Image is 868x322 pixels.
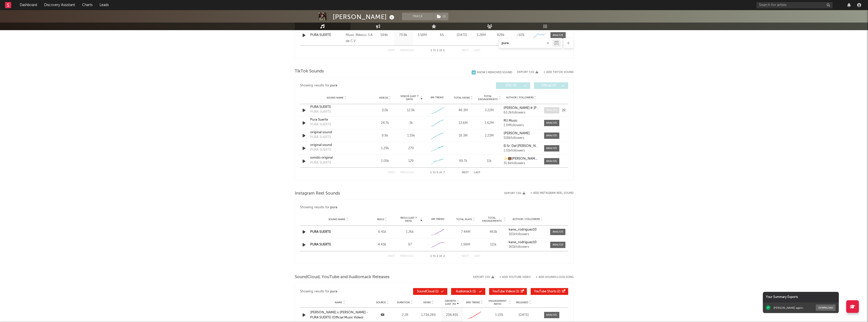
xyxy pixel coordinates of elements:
[310,230,331,234] a: PURA SUERTE
[330,83,337,89] div: pura
[333,13,396,21] div: [PERSON_NAME]
[373,146,397,151] div: 1.29k
[310,310,370,320] a: [PERSON_NAME] x [PERSON_NAME] - PURA SUERTE (Official Music Video)
[370,230,395,235] div: 6.41k
[310,155,363,160] a: sonido original
[433,49,436,52] span: to
[379,96,388,99] span: Videos
[504,157,546,160] strong: ✨🐻[PERSON_NAME]🍀🌎
[400,171,414,174] button: Previous
[506,96,533,99] span: Author / Followers
[295,191,340,197] span: Instagram Reel Sounds
[489,288,527,295] button: YouTube Videos(1)
[477,121,501,126] div: 1.62M
[400,255,414,258] button: Previous
[462,255,469,258] button: Next
[408,159,414,164] div: 129
[816,305,836,311] button: Download
[395,313,415,318] div: 2:28
[407,108,415,113] div: 12.9k
[402,13,434,20] button: Track
[514,313,534,318] div: [DATE]
[330,204,337,211] div: pura
[408,146,414,151] div: 279
[445,302,456,306] p: (Last 7d)
[512,33,529,38] div: ~ 10 %
[504,162,539,165] div: 31.6k followers
[395,33,412,38] div: 73.8k
[536,276,574,279] button: + Add SoundCloud Song
[433,172,436,174] span: to
[310,117,363,122] a: Pura Suerte
[477,133,501,138] div: 2.23M
[310,130,363,135] a: original sound
[494,276,531,279] div: + Add YouTube Video
[504,132,539,135] a: [PERSON_NAME]
[481,242,506,247] div: 111k
[509,233,547,236] div: 161k followers
[451,288,485,295] button: Audiomack(1)
[424,170,452,176] div: 1 5 7
[423,301,431,304] span: Views
[370,242,395,247] div: 4.43k
[451,121,475,126] div: 13.6M
[453,230,478,235] div: 7.44M
[516,301,528,304] span: Released
[509,228,537,231] strong: kane_rodriguez10
[454,290,478,293] span: ( 1 )
[473,33,490,38] div: 5.28M
[300,204,568,211] div: Showing results for
[509,241,547,244] a: kane_rodriguez10
[388,255,395,258] button: First
[442,313,462,318] div: 234,455
[295,68,324,74] span: TikTok Sounds
[327,96,344,99] span: Sound Name
[756,2,833,8] input: Search for artists
[439,49,442,52] span: of
[499,276,531,279] button: + Add YouTube Video
[424,48,452,54] div: 1 1 1
[310,135,331,140] div: PURA SUERTE
[456,218,472,221] span: Total Plays
[310,33,343,38] a: PURA SUERTE
[534,82,568,89] button: Official(0)
[377,218,384,221] span: Reels
[407,133,415,138] div: 1.19k
[310,109,331,115] div: PURA SUERTE
[477,108,501,113] div: 3.22M
[496,82,530,89] button: UGC(7)
[477,95,498,101] span: Total Engagements
[439,255,442,257] span: of
[328,218,345,221] span: Sound Name
[451,133,475,138] div: 18.3M
[388,171,395,174] button: First
[310,147,331,153] div: PURA SUERTE
[531,276,574,279] button: + Add SoundCloud Song
[424,253,452,259] div: 1 2 2
[492,290,519,293] span: ( 1 )
[417,290,434,293] span: SoundCloud
[310,243,331,246] a: PURA SUERTE
[330,289,337,295] div: pura
[474,255,481,258] button: Last
[310,143,363,148] div: original sound
[373,159,397,164] div: 1.05k
[400,49,414,52] button: Previous
[504,111,539,115] div: 63.2k followers
[481,230,506,235] div: 463k
[473,276,494,279] button: Export CSV
[504,144,539,148] a: El Sr. Del [PERSON_NAME]
[417,313,439,318] div: 1,734,289
[504,106,560,110] strong: [PERSON_NAME] & [PERSON_NAME]
[346,26,373,44] div: © 2025 Warner Music México, S.A. de C.V.
[504,124,539,127] div: 1.1M followers
[453,33,470,38] div: [DATE]
[453,242,478,247] div: 1.98M
[534,290,561,293] span: ( 2 )
[492,33,509,38] div: 828k
[388,49,395,52] button: First
[534,290,556,293] span: YouTube Shorts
